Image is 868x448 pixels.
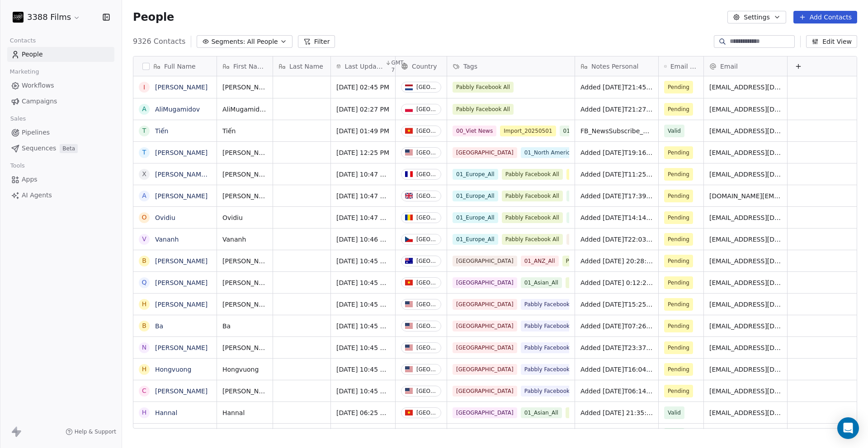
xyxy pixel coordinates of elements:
span: Pabbly Facebook All [453,82,514,93]
div: [GEOGRAPHIC_DATA] [416,84,437,90]
span: Campaigns [22,97,57,106]
span: AliMugamidov [222,105,267,114]
span: Added [DATE]T22:03:11+0000 via Pabbly Connect, Location Country: [GEOGRAPHIC_DATA], Facebook Lead... [580,235,653,244]
span: [GEOGRAPHIC_DATA] [566,169,631,180]
div: [GEOGRAPHIC_DATA] [416,193,437,199]
div: grid [133,76,217,429]
span: 01_Europe_All [453,191,498,201]
span: Pending [668,257,689,266]
div: O [142,213,146,222]
span: 01_Asian_All [521,277,562,288]
a: [PERSON_NAME] [155,84,208,91]
span: Added [DATE] 0:12:20 via Pabbly Connect, Location Country: [GEOGRAPHIC_DATA], 3388 Films Subscrib... [580,278,653,287]
span: [DATE] 12:25 PM [336,148,390,157]
span: Pending [668,105,689,114]
span: [GEOGRAPHIC_DATA] [566,191,631,201]
span: Pabbly Facebook US [521,364,583,375]
span: Email [720,62,738,71]
span: Pending [668,300,689,309]
a: Hongvuong [155,366,191,373]
a: [PERSON_NAME] [155,149,208,156]
span: Country [412,62,437,71]
span: FB_NewsSubscribe_ALL_20250411, Location Country: [GEOGRAPHIC_DATA], Date: [DATE] [580,126,653,135]
span: Added [DATE]T21:45:46+0000 via Pabbly Connect, Location Country: [GEOGRAPHIC_DATA], Facebook Lead... [580,83,653,92]
span: Contacts [6,34,40,47]
span: Last Updated Date [344,62,383,71]
span: 00_Viet News [453,126,496,136]
span: [DATE] 10:47 AM [336,170,390,179]
span: [PERSON_NAME] [222,148,267,157]
span: Pending [668,191,689,201]
div: Full Name [133,56,217,76]
span: Pending [668,235,689,244]
span: [DATE] 10:45 AM [336,343,390,352]
span: [GEOGRAPHIC_DATA] [453,256,517,266]
span: [PERSON_NAME] [222,191,267,201]
span: Added [DATE] 20:28:41 via Pabbly Connect, Location Country: [GEOGRAPHIC_DATA], 3388 Films Subscri... [580,257,653,266]
div: H [142,408,147,417]
span: [DATE] 02:45 PM [336,83,390,92]
span: Tools [6,159,28,173]
span: Beta [60,144,78,153]
span: All People [247,37,278,47]
a: [PERSON_NAME] [155,192,208,200]
span: [GEOGRAPHIC_DATA] [453,342,517,353]
span: Notes Personal [591,62,638,71]
a: Hannal [155,409,177,416]
a: Workflows [7,78,114,93]
span: [DATE] 01:49 PM [336,126,390,135]
span: [GEOGRAPHIC_DATA] [453,321,517,331]
div: T [142,126,146,135]
span: Email Verification Status [670,62,698,71]
div: A [142,191,146,201]
a: Help & Support [66,428,116,435]
span: [DATE] 06:25 AM [336,408,390,417]
div: Q [142,278,146,287]
span: [DATE] 10:45 AM [336,322,390,331]
span: Hannal [222,408,267,417]
span: [PERSON_NAME] [222,387,267,396]
div: [GEOGRAPHIC_DATA] [416,258,437,264]
span: [PERSON_NAME] [222,300,267,309]
span: Pabbly Website [566,407,614,418]
span: Pending [668,83,689,92]
a: People [7,47,114,62]
span: People [133,10,174,24]
div: T [142,148,146,157]
span: Pending [668,148,689,157]
span: [DATE] 02:27 PM [336,105,390,114]
span: Pabbly Facebook All [502,169,563,180]
span: Pabbly Facebook US [521,342,583,353]
span: [EMAIL_ADDRESS][DOMAIN_NAME] [709,148,782,157]
span: Valid [668,126,681,135]
span: [GEOGRAPHIC_DATA] [453,364,517,375]
div: Last Updated DateGMT-7 [331,56,395,76]
span: Pending [668,213,689,222]
div: [GEOGRAPHIC_DATA] [416,280,437,286]
span: Pabbly Facebook All [502,234,563,245]
div: Tags [447,56,575,76]
span: Added [DATE]T11:25:19+0000 via Pabbly Connect, Location Country: FR, Facebook Leads Form. [580,170,653,179]
span: 01_North America_All [521,147,587,158]
span: Pabbly Facebook All [502,191,563,201]
span: Added [DATE]T07:26:17+0000 via Pabbly Connect, Location Country: [GEOGRAPHIC_DATA], Facebook Lead... [580,322,653,331]
span: Tiến [222,126,267,135]
a: Apps [7,172,114,187]
span: Pabbly Website [562,256,611,266]
a: [PERSON_NAME][DEMOGRAPHIC_DATA] [155,171,279,178]
span: Pending [668,278,689,287]
span: [DATE] 10:46 AM [336,235,390,244]
a: AI Agents [7,188,114,203]
span: [DATE] 10:45 AM [336,300,390,309]
span: Hongvuong [222,365,267,374]
div: Open Intercom Messenger [837,417,859,439]
div: Email Verification Status [659,56,703,76]
span: [EMAIL_ADDRESS][DOMAIN_NAME] [709,365,782,374]
div: [GEOGRAPHIC_DATA] [416,410,437,416]
div: [GEOGRAPHIC_DATA] [416,171,437,177]
div: [GEOGRAPHIC_DATA] [416,236,437,243]
span: [EMAIL_ADDRESS][DOMAIN_NAME] [709,387,782,396]
a: [PERSON_NAME] [155,387,208,395]
a: Pipelines [7,125,114,140]
span: Last Name [289,62,323,71]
